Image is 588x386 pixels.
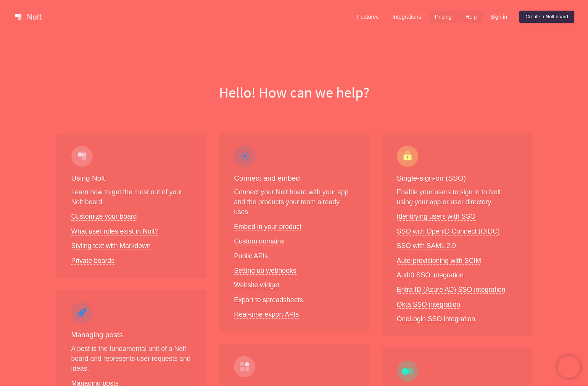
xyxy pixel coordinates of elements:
a: Embed in your product [234,223,301,231]
a: Styling text with Markdown [71,242,151,250]
a: Export to spreadsheets [234,296,303,304]
a: SSO with OpenID Connect (OIDC) [397,227,500,235]
h3: Managing posts [71,330,192,341]
a: Features [351,11,385,23]
p: A post is the fundamental unit of a Nolt board and represents user requests and ideas. [71,344,192,374]
a: Custom domains [234,237,284,245]
a: Help [459,11,483,23]
a: What user roles exist in Nolt? [71,227,159,235]
a: Create a Nolt board [519,11,574,23]
a: Auto-provisioning with SCIM [397,257,481,265]
a: Okta SSO integration [397,301,460,309]
iframe: Chatra live chat [557,356,580,378]
h3: Single-sign-on (SSO) [397,173,517,184]
h3: Connect and embed [234,173,354,184]
a: Website widget [234,281,279,289]
a: SSO with SAML 2.0 [397,242,456,250]
a: Auth0 SSO integration [397,271,464,279]
a: Integrations [386,11,427,23]
h3: Using Nolt [71,173,192,184]
a: Pricing [429,11,458,23]
a: Private boards [71,257,114,265]
a: Real-time export APIs [234,311,299,319]
a: Public APIs [234,252,268,260]
a: Identifying users with SSO [397,213,475,221]
p: Learn how to get the most out of your Nolt board. [71,187,192,207]
h1: Hello! How can we help? [6,82,582,103]
a: Entra ID (Azure AD) SSO integration [397,286,506,294]
a: Sign in [484,11,513,23]
p: Enable your users to sign in to Nolt using your app or user directory. [397,187,517,207]
a: OneLogin SSO integration [397,315,475,323]
a: Setting up webhooks [234,267,296,275]
a: Customize your board [71,213,137,221]
p: Connect your Nolt board with your app and the products your team already uses. [234,187,354,217]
